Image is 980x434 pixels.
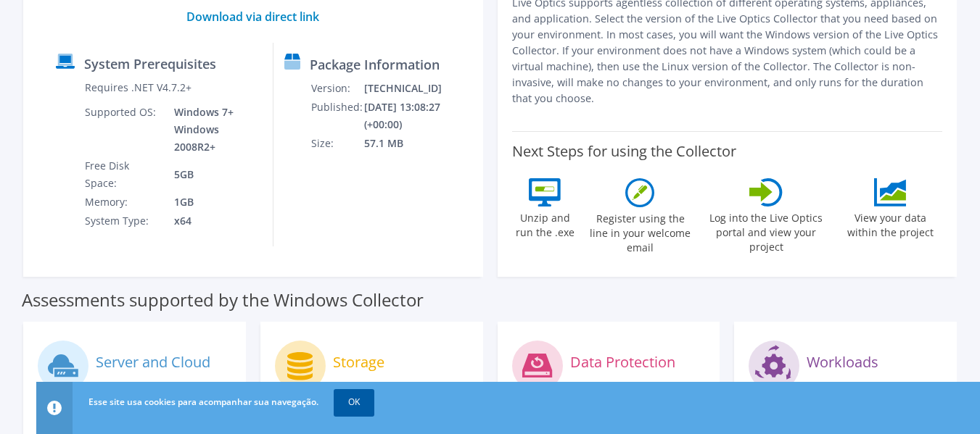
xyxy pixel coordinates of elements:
label: Workloads [807,355,878,370]
td: Free Disk Space: [84,157,163,193]
td: Supported OS: [84,103,163,157]
label: View your data within the project [838,206,942,240]
label: Requires .NET V4.7.2+ [85,80,192,95]
td: 57.1 MB [363,134,476,153]
td: [TECHNICAL_ID] [363,79,476,98]
label: Package Information [310,57,440,72]
td: Size: [310,134,363,153]
label: Log into the Live Optics portal and view your project [702,206,831,254]
label: Storage [333,355,384,370]
td: 5GB [163,157,262,193]
label: Unzip and run the .exe [512,206,579,240]
a: OK [334,389,374,415]
label: Register using the line in your welcome email [586,207,695,255]
td: Published: [310,98,363,134]
td: Version: [310,79,363,98]
label: Data Protection [570,355,675,370]
td: Windows 7+ Windows 2008R2+ [163,103,262,157]
a: Download via direct link [186,9,319,25]
td: x64 [163,212,262,230]
td: [DATE] 13:08:27 (+00:00) [363,98,476,134]
span: Esse site usa cookies para acompanhar sua navegação. [88,396,318,408]
td: System Type: [84,212,163,230]
td: 1GB [163,193,262,212]
label: Next Steps for using the Collector [512,143,736,160]
label: Assessments supported by the Windows Collector [22,293,424,307]
label: Server and Cloud [96,355,210,370]
label: System Prerequisites [84,57,216,71]
td: Memory: [84,193,163,212]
